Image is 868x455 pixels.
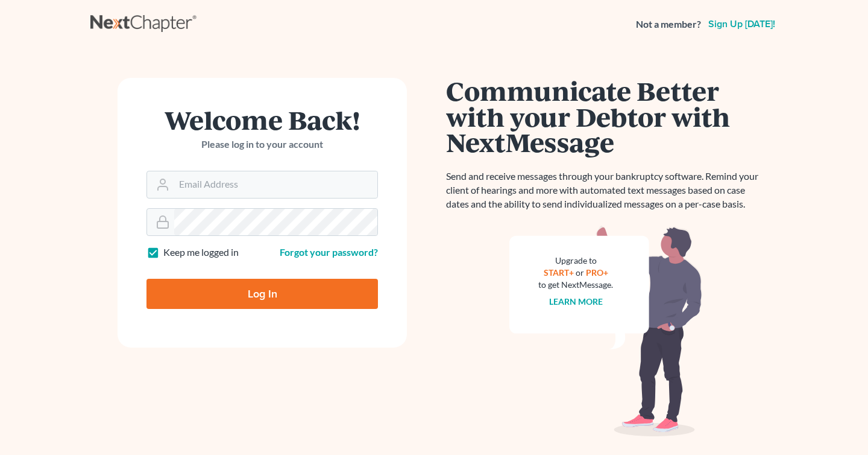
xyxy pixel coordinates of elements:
div: to get NextMessage. [538,279,613,291]
a: START+ [544,267,574,278]
h1: Communicate Better with your Debtor with NextMessage [446,78,766,155]
div: Upgrade to [538,255,613,267]
img: nextmessage_bg-59042aed3d76b12b5cd301f8e5b87938c9018125f34e5fa2b7a6b67550977c72.svg [509,226,702,437]
a: Learn more [549,296,603,307]
a: Sign up [DATE]! [706,19,778,29]
a: Forgot your password? [280,246,378,258]
a: PRO+ [586,267,608,278]
p: Send and receive messages through your bankruptcy software. Remind your client of hearings and mo... [446,170,766,211]
span: or [576,267,584,278]
input: Email Address [174,171,377,198]
h1: Welcome Back! [146,107,378,133]
input: Log In [146,279,378,309]
label: Keep me logged in [163,246,239,259]
p: Please log in to your account [146,138,378,151]
strong: Not a member? [636,17,701,31]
